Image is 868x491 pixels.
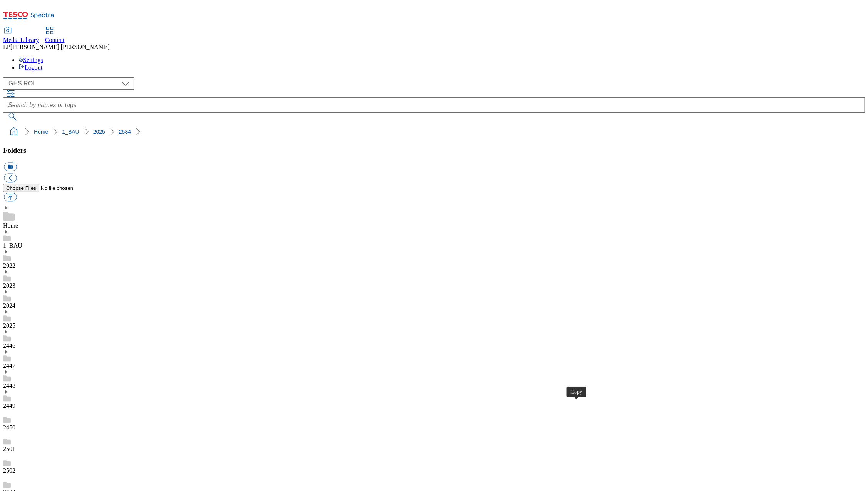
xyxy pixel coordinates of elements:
h3: Folders [3,146,865,155]
a: 2449 [3,402,15,409]
a: 2446 [3,342,15,349]
span: Content [45,37,65,43]
a: 2025 [3,322,15,329]
a: 2534 [119,129,131,135]
input: Search by names or tags [3,97,865,113]
a: 2501 [3,446,15,452]
a: 2024 [3,302,15,309]
span: Media Library [3,37,39,43]
a: Content [45,27,65,44]
a: Home [3,222,18,229]
a: 1_BAU [62,129,79,135]
nav: breadcrumb [3,124,865,139]
span: [PERSON_NAME] [PERSON_NAME] [10,44,110,50]
a: 2022 [3,262,15,269]
a: 1_BAU [3,242,22,249]
a: home [8,126,20,138]
a: 2448 [3,382,15,389]
a: 2502 [3,467,15,474]
a: 2023 [3,282,15,289]
a: Settings [18,57,43,63]
a: Logout [18,64,42,71]
a: Home [34,129,48,135]
a: 2450 [3,424,15,431]
span: LP [3,44,10,50]
a: 2025 [93,129,105,135]
a: 2447 [3,362,15,369]
a: Media Library [3,27,39,44]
